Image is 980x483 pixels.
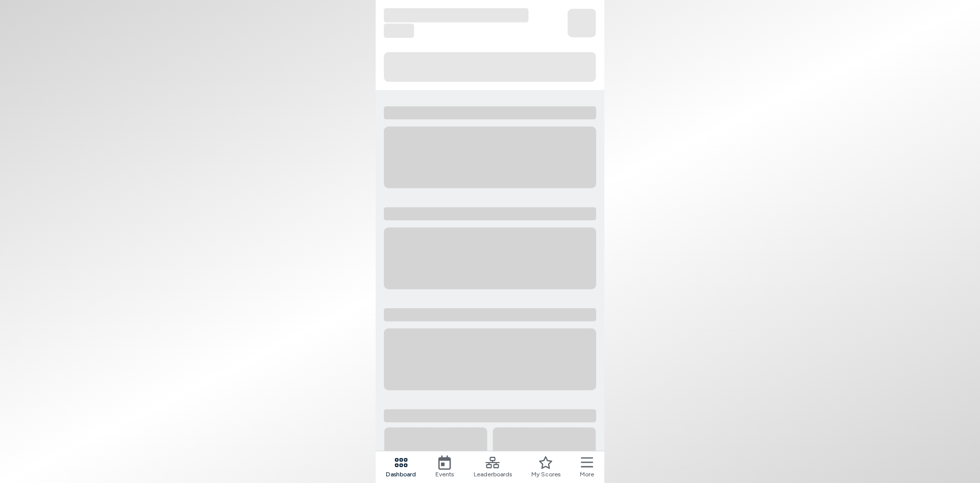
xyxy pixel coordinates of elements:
span: More [580,470,594,479]
a: My Scores [531,455,560,479]
a: Events [435,455,454,479]
button: More [580,455,594,479]
span: Leaderboards [474,470,512,479]
span: Dashboard [386,470,416,479]
a: Leaderboards [474,455,512,479]
span: Events [435,470,454,479]
a: Dashboard [386,455,416,479]
span: My Scores [531,470,560,479]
